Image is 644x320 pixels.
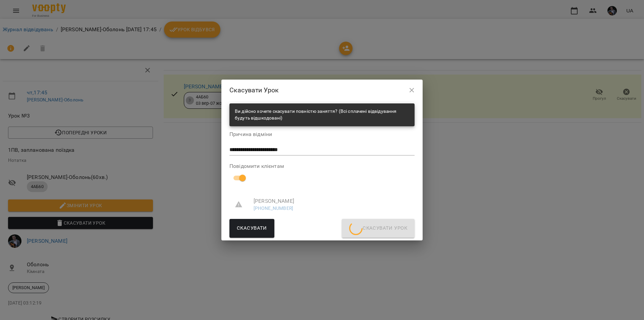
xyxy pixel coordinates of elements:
label: Причина відміни [229,132,415,137]
span: [PERSON_NAME] [254,197,409,205]
button: Скасувати [229,219,274,238]
label: Повідомити клієнтам [229,164,415,169]
span: Скасувати [237,224,267,233]
a: [PHONE_NUMBER] [254,205,293,211]
h2: Скасувати Урок [229,85,415,95]
div: Ви дійсно хочете скасувати повністю заняття? (Всі сплачені відвідування будуть відшкодовані) [235,105,409,124]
